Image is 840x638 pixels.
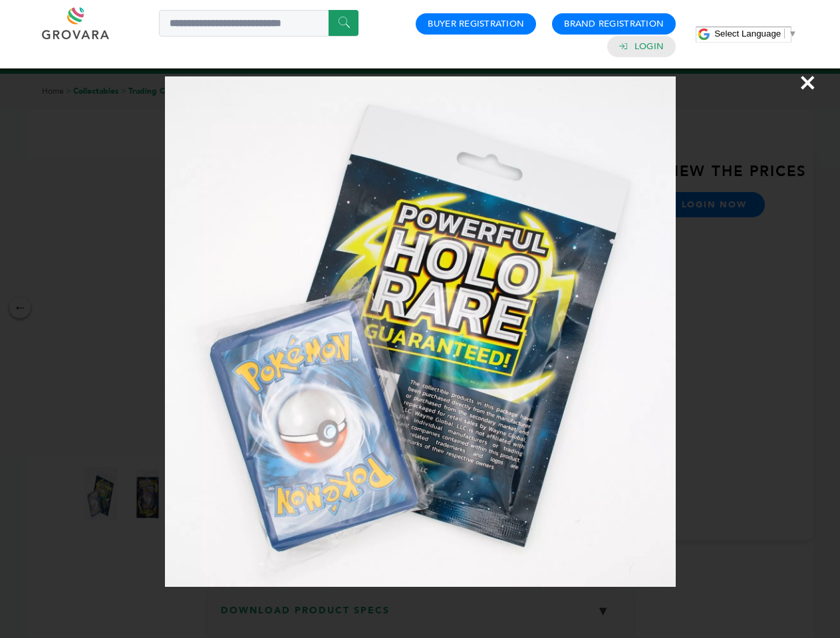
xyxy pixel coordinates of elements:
[788,29,797,39] span: ▼
[634,41,664,53] a: Login
[714,29,781,39] span: Select Language
[165,76,676,587] img: Image Preview
[428,18,524,30] a: Buyer Registration
[784,29,785,39] span: ​
[714,29,797,39] a: Select Language​
[799,64,817,101] span: ×
[159,10,358,37] input: Search a product or brand...
[564,18,664,30] a: Brand Registration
